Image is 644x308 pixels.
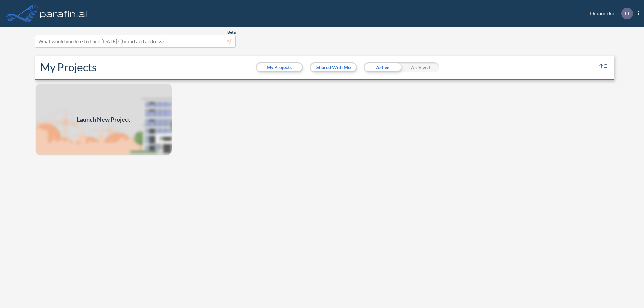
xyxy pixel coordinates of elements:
[580,8,639,19] div: Dinamicka
[77,115,130,124] span: Launch New Project
[40,61,97,74] h2: My Projects
[39,7,88,20] img: logo
[227,29,236,35] span: Beta
[625,10,629,16] p: D
[401,62,439,72] div: Archived
[257,63,302,71] button: My Projects
[35,83,172,156] a: Launch New Project
[311,63,356,71] button: Shared With Me
[35,83,172,156] img: add
[598,62,609,73] button: sort
[364,62,401,72] div: Active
